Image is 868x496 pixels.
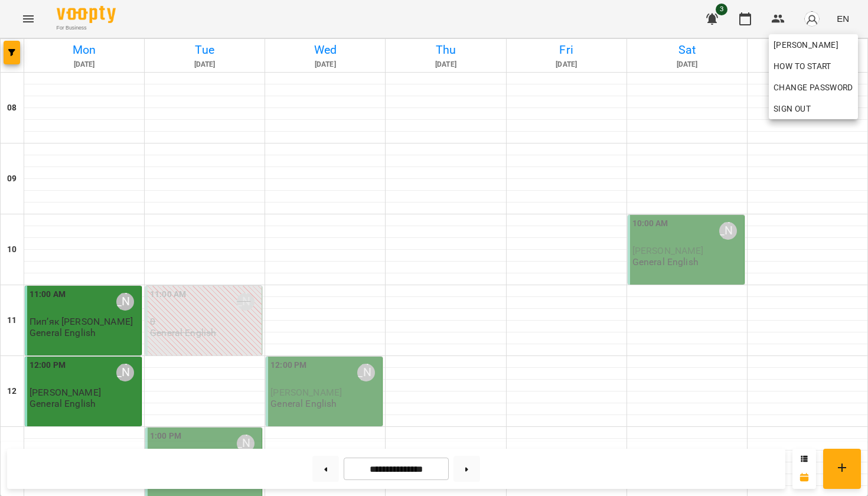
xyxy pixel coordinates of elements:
[774,102,811,116] span: Sign Out
[769,34,858,56] a: [PERSON_NAME]
[769,77,858,98] a: Change Password
[769,56,836,77] a: How to start
[774,59,831,73] span: How to start
[769,98,858,119] button: Sign Out
[774,80,853,94] span: Change Password
[774,38,853,52] span: [PERSON_NAME]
